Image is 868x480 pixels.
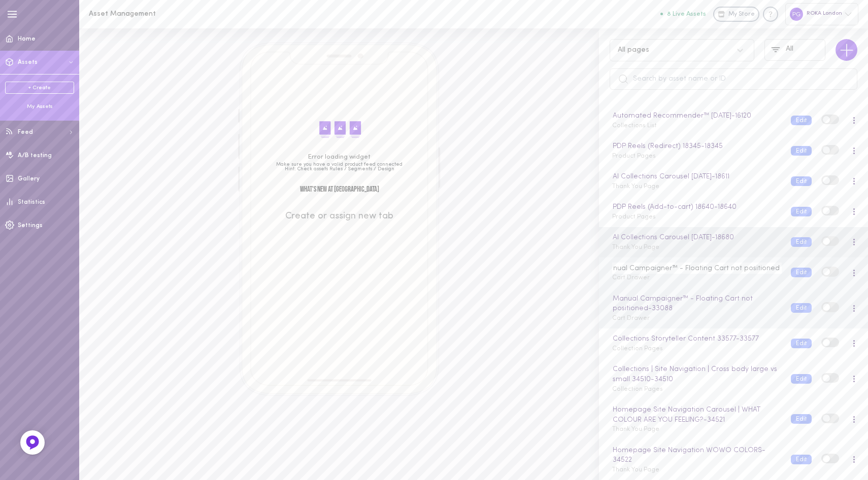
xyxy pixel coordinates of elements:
[612,386,663,392] span: Collection Pages
[611,293,781,314] div: Manual Campaigner™ - Floating Cart not positioned - 33088
[791,207,812,216] button: Edit
[18,176,40,182] span: Gallery
[611,141,781,152] div: PDP Reels (Redirect) 18345 - 18345
[612,183,659,190] span: Thank You Page
[791,146,812,156] button: Edit
[18,36,36,42] span: Home
[612,467,659,473] span: Thank You Page
[252,186,427,194] h2: WHAT'S NEW AT [GEOGRAPHIC_DATA]
[18,199,45,205] span: Statistics
[612,153,656,159] span: Product Pages
[660,11,706,17] button: 8 Live Assets
[763,7,778,22] div: Knowledge center
[611,364,781,385] div: Collections | Site Navigation | Cross body large vs small 34510 - 34510
[18,153,52,159] span: A/B testing
[660,11,713,18] a: 8 Live Assets
[764,39,825,61] button: All
[611,404,781,425] div: Homepage Site Navigation Carousel | WHAT COLOUR ARE YOU FEELING? - 34521
[791,268,812,277] button: Edit
[252,167,427,172] div: Hint: Check assets Rules / Segments / Design
[612,214,656,220] span: Product Pages
[611,202,781,213] div: PDP Reels (Add-to-cart) 18640 - 18640
[791,339,812,348] button: Edit
[618,47,649,54] div: All pages
[18,129,33,135] span: Feed
[728,10,755,19] span: My Store
[791,176,812,186] button: Edit
[713,7,759,22] a: My Store
[612,426,659,432] span: Thank You Page
[611,334,781,345] div: Collections Storyteller Content 33577 - 33577
[791,455,812,464] button: Edit
[785,3,858,25] div: ROKA London
[311,114,368,144] img: image
[611,171,781,182] div: AI Collections Carousel [DATE] - 18611
[611,110,781,122] div: Automated Recommender™ [DATE] - 16120
[18,223,43,229] span: Settings
[25,435,40,450] img: Feedback Button
[612,315,650,321] span: Cart Drawer
[612,346,663,352] span: Collection Pages
[612,244,659,250] span: Thank You Page
[791,374,812,384] button: Edit
[308,154,371,160] span: Error loading widget
[18,59,38,65] span: Assets
[89,10,256,18] h1: Asset Management
[791,303,812,313] button: Edit
[611,445,781,466] div: Homepage Site Navigation WOWO COLORS - 34522
[791,237,812,247] button: Edit
[612,275,650,281] span: Cart Drawer
[252,162,427,167] div: Make sure you have a valid product feed connected
[5,82,74,94] a: + Create
[791,116,812,125] button: Edit
[5,103,74,110] div: My Assets
[791,414,812,424] button: Edit
[610,68,857,90] input: Search by asset name or ID
[612,123,657,129] span: Collections List
[252,201,427,232] div: Create or assign new tab
[611,232,781,243] div: AI Collections Carousel [DATE] - 18680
